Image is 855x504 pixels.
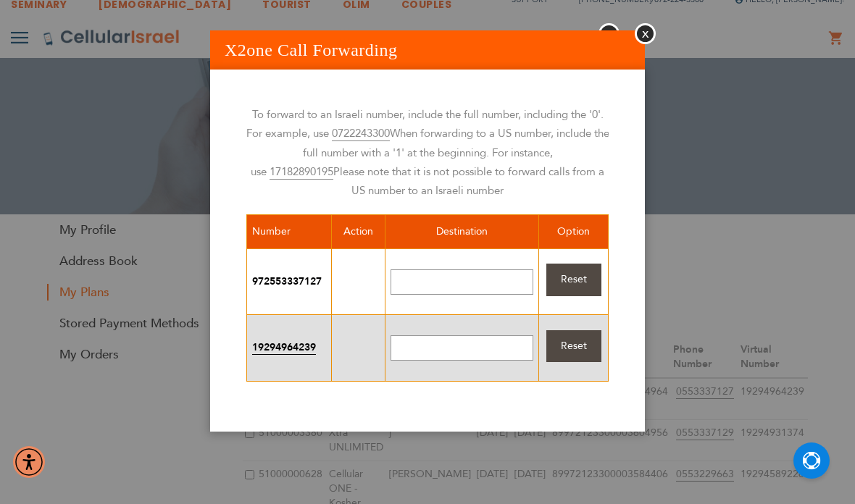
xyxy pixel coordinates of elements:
[246,105,609,200] caption: To forward to an Israeli number, include the full number, including the '0'. For example, use Whe...
[13,446,45,478] div: Accessibility Menu
[247,248,332,315] th: 972553337127
[546,330,601,363] button: Reset
[331,215,385,249] th: Action
[210,30,645,70] h1: X2one Call Forwarding
[561,272,587,286] span: Reset
[247,215,332,249] th: Number
[561,339,587,353] span: Reset
[385,215,539,249] th: Destination
[546,264,601,296] button: Reset
[539,215,609,249] th: Option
